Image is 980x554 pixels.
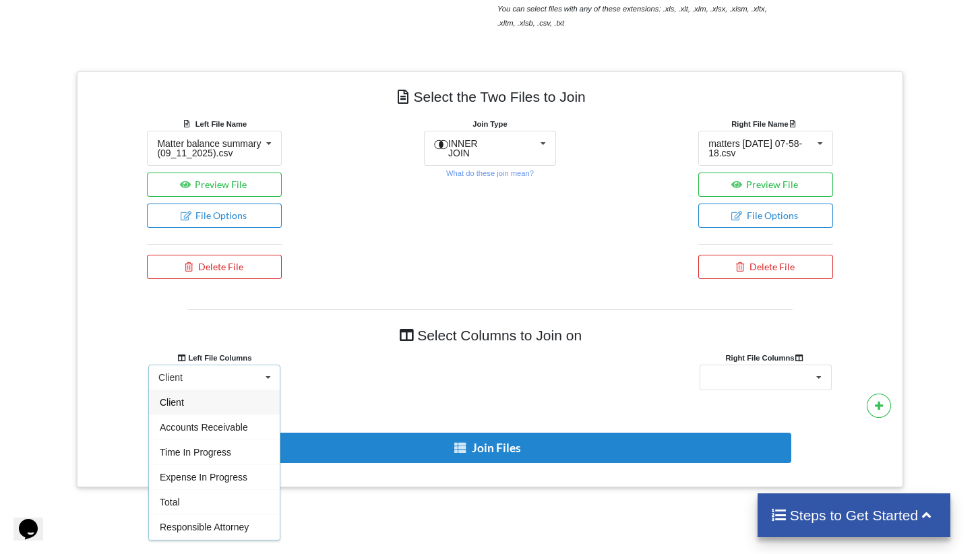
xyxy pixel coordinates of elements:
[160,447,231,458] span: Time In Progress
[446,169,534,177] small: What do these join mean?
[160,422,248,433] span: Accounts Receivable
[160,497,180,507] span: Total
[731,120,799,128] b: Right File Name
[147,204,281,228] button: File Options
[195,120,247,128] b: Left File Name
[708,139,812,158] div: matters [DATE] 07-58-18.csv
[698,255,832,279] button: Delete File
[87,82,894,112] h4: Select the Two Files to Join
[771,507,938,524] h4: Steps to Get Started
[472,120,507,128] b: Join Type
[160,522,249,532] span: Responsible Attorney
[448,138,478,158] span: INNER JOIN
[698,173,832,197] button: Preview File
[157,139,261,158] div: Matter balance summary (09_11_2025).csv
[187,320,792,350] h4: Select Columns to Join on
[497,5,767,27] i: You can select files with any of these extensions: .xls, .xlt, .xlm, .xlsx, .xlsm, .xltx, .xltm, ...
[13,500,57,541] iframe: chat widget
[177,354,252,362] b: Left File Columns
[147,173,281,197] button: Preview File
[160,397,184,408] span: Client
[147,255,281,279] button: Delete File
[726,354,806,362] b: Right File Columns
[160,472,247,483] span: Expense In Progress
[698,204,832,228] button: File Options
[186,433,791,463] button: Join Files
[158,373,183,382] div: Client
